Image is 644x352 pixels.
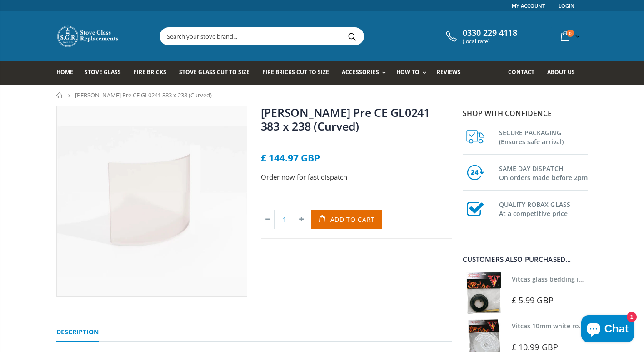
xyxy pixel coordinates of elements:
[85,61,128,85] a: Stove Glass
[56,323,99,342] a: Description
[499,162,588,182] h3: SAME DAY DISPATCH On orders made before 2pm
[56,92,63,98] a: Home
[437,61,468,85] a: Reviews
[396,68,419,76] span: How To
[262,61,336,85] a: Fire Bricks Cut To Size
[261,105,430,134] a: [PERSON_NAME] Pre CE GL0241 383 x 238 (Curved)
[134,61,173,85] a: Fire Bricks
[330,215,375,224] span: Add to Cart
[56,25,120,48] img: Stove Glass Replacement
[463,272,505,314] img: Vitcas stove glass bedding in tape
[179,68,250,76] span: Stove Glass Cut To Size
[56,68,73,76] span: Home
[547,61,582,85] a: About us
[499,198,588,218] h3: QUALITY ROBAX GLASS At a competitive price
[499,126,588,146] h3: SECURE PACKAGING (Ensures safe arrival)
[134,68,166,76] span: Fire Bricks
[579,315,637,345] inbox-online-store-chat: Shopify online store chat
[463,256,588,263] div: Customers also purchased...
[311,210,383,229] button: Add to Cart
[85,68,121,76] span: Stove Glass
[262,68,329,76] span: Fire Bricks Cut To Size
[557,27,582,45] a: 0
[342,28,363,45] button: Search
[396,61,431,85] a: How To
[57,106,247,296] img: widecurvedstoveglass_4257f255-ddb4-4b0d-a574-3718ce313f5b_800x_crop_center.webp
[508,68,534,76] span: Contact
[463,108,588,119] p: Shop with confidence
[160,28,465,45] input: Search your stove brand...
[512,295,554,306] span: £ 5.99 GBP
[567,30,574,37] span: 0
[342,68,379,76] span: Accessories
[444,28,517,45] a: 0330 229 4118 (local rate)
[56,61,80,85] a: Home
[463,38,517,45] span: (local rate)
[342,61,390,85] a: Accessories
[463,28,517,38] span: 0330 229 4118
[261,172,452,182] p: Order now for fast dispatch
[437,68,461,76] span: Reviews
[547,68,575,76] span: About us
[508,61,541,85] a: Contact
[75,91,212,99] span: [PERSON_NAME] Pre CE GL0241 383 x 238 (Curved)
[179,61,256,85] a: Stove Glass Cut To Size
[261,151,320,164] span: £ 144.97 GBP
